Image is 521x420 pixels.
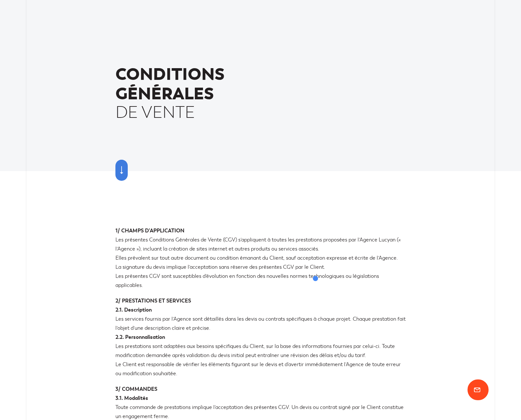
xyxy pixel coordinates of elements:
span: de vente [115,103,332,122]
p: Les présentes Conditions Générales de Vente (CGV) s’appliquent à toutes les prestations proposées... [115,226,406,290]
strong: 3/ COMMANDES [115,386,157,392]
strong: 2.2. Personnalisation [115,334,165,340]
span: générales [115,84,225,104]
strong: 3.1. Modalités [115,395,148,401]
strong: 1/ CHAMPS D’APPLICATION [115,227,184,234]
strong: 2.1. Description [115,306,152,313]
strong: 2/ PRESTATIONS ET SERVICES [115,297,191,304]
strong: Conditions [115,63,225,85]
p: Les services fournis par l’Agence sont détaillés dans les devis ou contrats spécifiques à chaque ... [115,296,406,378]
